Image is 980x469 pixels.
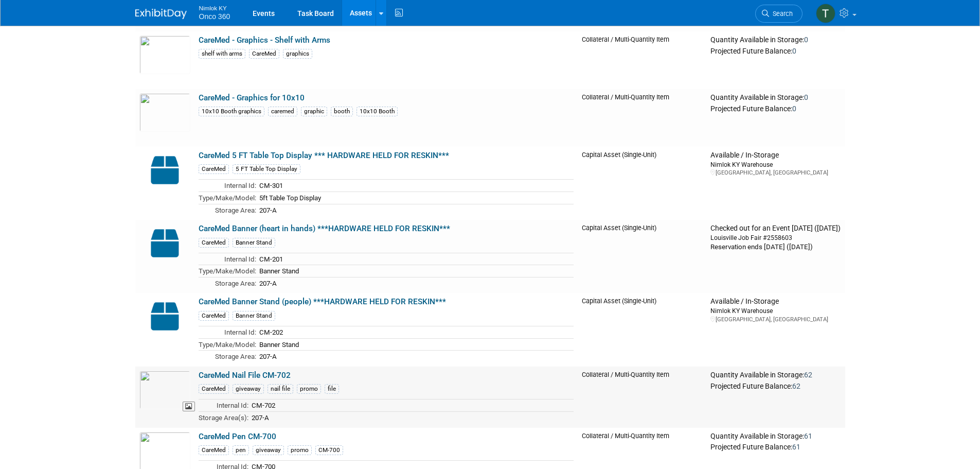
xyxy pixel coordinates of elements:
div: Projected Future Balance: [710,441,841,452]
div: Reservation ends [DATE] ([DATE]) [710,242,841,252]
div: giveaway [253,445,284,455]
a: CareMed Banner (heart in hands) ***HARDWARE HELD FOR RESKIN*** [199,224,450,233]
div: Quantity Available in Storage: [710,36,841,45]
span: Nimlok KY [199,2,230,13]
div: 10x10 Booth graphics [199,107,264,116]
img: ExhibitDay [135,9,187,19]
td: Type/Make/Model: [199,338,256,351]
div: Available / In-Storage [710,151,841,160]
a: CareMed - Graphics - Shelf with Arms [199,36,330,45]
div: CareMed [249,49,279,59]
td: Collateral / Multi-Quantity Item [578,89,707,147]
td: Capital Asset (Single-Unit) [578,147,707,220]
div: Quantity Available in Storage: [710,371,841,380]
span: 0 [792,47,796,55]
span: Storage Area(s): [199,414,248,422]
span: 0 [804,93,808,101]
span: Onco 360 [199,12,230,21]
td: 207-A [256,204,574,216]
img: Capital-Asset-Icon-2.png [139,297,190,336]
div: CareMed [199,311,229,321]
td: CM-201 [256,253,574,265]
div: Projected Future Balance: [710,102,841,114]
div: [GEOGRAPHIC_DATA], [GEOGRAPHIC_DATA] [710,169,841,177]
div: shelf with arms [199,49,245,59]
td: Banner Stand [256,338,574,351]
td: 207-A [256,351,574,362]
span: Storage Area: [215,353,256,360]
td: CM-702 [248,399,574,412]
div: Quantity Available in Storage: [710,93,841,102]
img: Capital-Asset-Icon-2.png [139,224,190,263]
div: Projected Future Balance: [710,45,841,56]
div: file [325,384,339,394]
span: Storage Area: [215,206,256,214]
td: Collateral / Multi-Quantity Item [578,31,707,89]
div: Nimlok KY Warehouse [710,160,841,169]
span: Storage Area: [215,280,256,287]
td: 5ft Table Top Display [256,192,574,204]
div: Louisville Job Fair #2558603 [710,233,841,242]
div: CareMed [199,384,229,394]
div: graphic [301,107,327,116]
div: caremed [268,107,297,116]
div: nail file [268,384,293,394]
div: promo [288,445,312,455]
span: 61 [792,443,800,451]
td: Collateral / Multi-Quantity Item [578,367,707,428]
span: 61 [804,432,812,440]
td: 207-A [248,411,574,423]
div: 10x10 Booth [357,107,398,116]
td: Type/Make/Model: [199,192,256,204]
div: giveaway [233,384,264,394]
div: Banner Stand [233,311,275,321]
div: Checked out for an Event [DATE] ([DATE]) [710,224,841,233]
td: Capital Asset (Single-Unit) [578,220,707,293]
td: Internal Id: [199,399,248,412]
img: Capital-Asset-Icon-2.png [139,151,190,189]
div: Available / In-Storage [710,297,841,306]
div: Banner Stand [233,238,275,248]
span: 62 [792,382,800,390]
td: CM-301 [256,180,574,192]
div: CareMed [199,238,229,248]
div: 5 FT Table Top Display [233,164,300,174]
td: Internal Id: [199,326,256,338]
div: booth [331,107,353,116]
td: Type/Make/Model: [199,265,256,277]
span: View Asset Image [183,402,195,411]
td: Internal Id: [199,253,256,265]
div: Quantity Available in Storage: [710,432,841,441]
span: 62 [804,371,812,379]
td: 207-A [256,277,574,289]
span: Search [769,10,793,18]
td: Banner Stand [256,265,574,277]
div: Projected Future Balance: [710,380,841,391]
span: 0 [792,105,796,113]
a: CareMed Nail File CM-702 [199,371,291,380]
div: CareMed [199,164,229,174]
td: CM-202 [256,326,574,338]
a: CareMed 5 FT Table Top Display *** HARDWARE HELD FOR RESKIN*** [199,151,449,160]
div: Nimlok KY Warehouse [710,306,841,315]
div: CareMed [199,445,229,455]
div: graphics [283,49,312,59]
a: CareMed - Graphics for 10x10 [199,93,305,102]
div: pen [233,445,249,455]
div: promo [297,384,321,394]
span: 0 [804,36,808,44]
div: CM-700 [315,445,343,455]
div: [GEOGRAPHIC_DATA], [GEOGRAPHIC_DATA] [710,316,841,323]
a: Search [755,5,803,23]
img: Tim Bugaile [816,4,835,23]
a: CareMed Pen CM-700 [199,432,276,441]
a: CareMed Banner Stand (people) ***HARDWARE HELD FOR RESKIN*** [199,297,446,306]
td: Capital Asset (Single-Unit) [578,293,707,366]
td: Internal Id: [199,180,256,192]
